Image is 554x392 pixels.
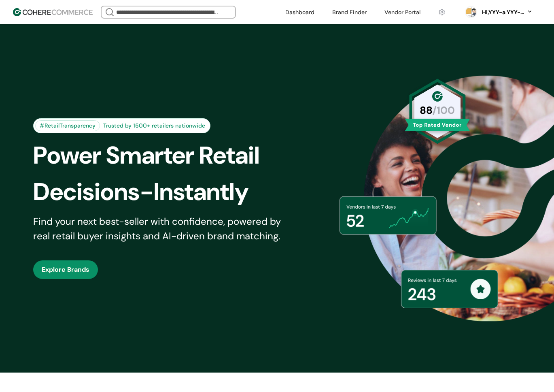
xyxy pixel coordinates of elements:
div: Find your next best-seller with confidence, powered by real retail buyer insights and AI-driven b... [33,214,291,243]
div: Hi, YYY-a YYY-aa [480,8,525,17]
svg: 0 percent [465,6,477,18]
img: Cohere Logo [13,8,93,16]
button: Hi,YYY-a YYY-aa [480,8,533,17]
div: Decisions-Instantly [33,174,305,210]
div: Power Smarter Retail [33,137,305,174]
div: #RetailTransparency [35,120,100,131]
button: Explore Brands [33,260,98,279]
div: Trusted by 1500+ retailers nationwide [100,121,208,130]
